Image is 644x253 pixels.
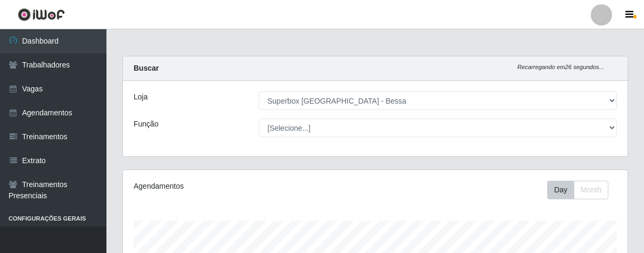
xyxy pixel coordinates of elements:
label: Loja [134,91,147,103]
div: Agendamentos [134,181,326,192]
i: Recarregando em 26 segundos... [517,64,604,70]
div: First group [547,181,608,199]
img: CoreUI Logo [18,8,65,21]
button: Day [547,181,574,199]
button: Month [574,181,608,199]
strong: Buscar [134,64,159,72]
label: Função [134,119,159,130]
div: Toolbar with button groups [547,181,617,199]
